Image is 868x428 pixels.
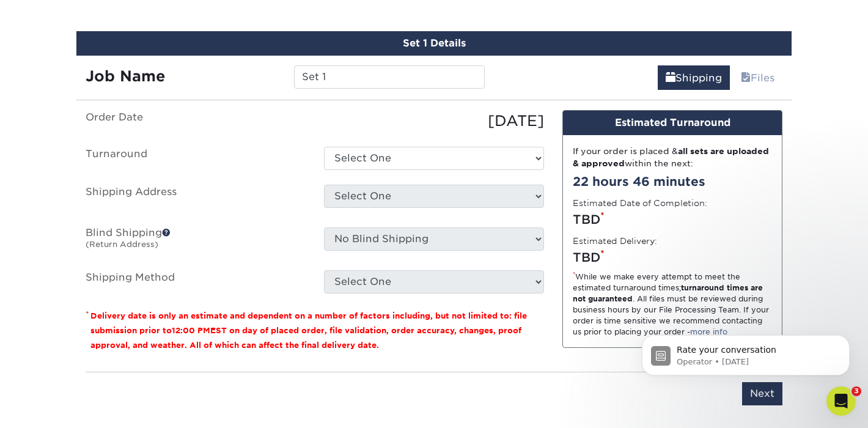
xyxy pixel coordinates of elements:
[86,240,158,249] small: (Return Address)
[172,326,210,335] span: 12:00 PM
[90,311,527,350] small: Delivery date is only an estimate and dependent on a number of factors including, but not limited...
[76,110,315,132] label: Order Date
[573,283,763,303] strong: turnaround times are not guaranteed
[76,147,315,170] label: Turnaround
[733,65,782,90] a: Files
[573,210,772,229] div: TBD
[86,67,165,85] strong: Job Name
[563,111,782,135] div: Estimated Turnaround
[826,386,856,416] iframe: Intercom live chat
[658,65,730,90] a: Shipping
[666,72,675,84] span: shipping
[573,271,772,338] div: While we make every attempt to meet the estimated turnaround times; . All files must be reviewed ...
[573,197,707,209] label: Estimated Date of Completion:
[294,65,484,89] input: Enter a job name
[573,145,772,170] div: If your order is placed & within the next:
[573,248,772,267] div: TBD
[76,270,315,293] label: Shipping Method
[573,172,772,191] div: 22 hours 46 minutes
[623,309,868,395] iframe: Intercom notifications message
[3,391,104,424] iframe: Google Customer Reviews
[315,110,553,132] div: [DATE]
[76,31,792,56] div: Set 1 Details
[573,235,657,247] label: Estimated Delivery:
[76,227,315,256] label: Blind Shipping
[76,185,315,213] label: Shipping Address
[741,72,751,84] span: files
[851,386,861,396] span: 3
